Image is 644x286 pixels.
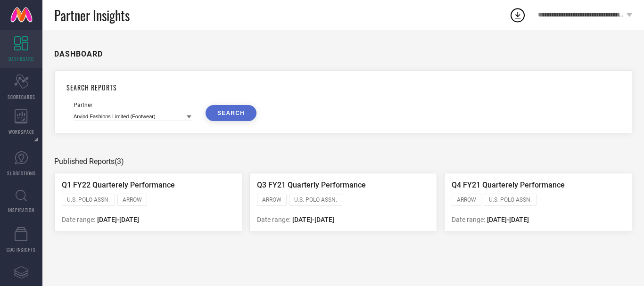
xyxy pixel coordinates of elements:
[8,93,35,100] span: SCORECARDS
[487,216,529,223] span: [DATE] - [DATE]
[292,216,334,223] span: [DATE] - [DATE]
[54,6,130,25] span: Partner Insights
[54,49,103,58] h1: DASHBOARD
[8,55,34,62] span: DASHBOARD
[54,157,632,166] div: Published Reports (3)
[62,180,175,189] span: Q1 FY22 Quarterely Performance
[7,246,36,253] span: CDC INSIGHTS
[294,196,337,203] span: U.S. POLO ASSN.
[452,180,565,189] span: Q4 FY21 Quarterely Performance
[262,196,281,203] span: ARROW
[206,105,256,121] button: SEARCH
[457,196,476,203] span: ARROW
[257,216,290,223] span: Date range:
[66,82,620,92] h1: SEARCH REPORTS
[123,196,142,203] span: ARROW
[257,180,366,189] span: Q3 FY21 Quarterly Performance
[8,128,34,135] span: WORKSPACE
[8,206,34,213] span: INSPIRATION
[452,216,485,223] span: Date range:
[7,170,36,177] span: SUGGESTIONS
[509,7,526,24] div: Open download list
[74,102,191,108] div: Partner
[67,196,110,203] span: U.S. POLO ASSN.
[489,196,532,203] span: U.S. POLO ASSN.
[97,216,139,223] span: [DATE] - [DATE]
[62,216,95,223] span: Date range:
